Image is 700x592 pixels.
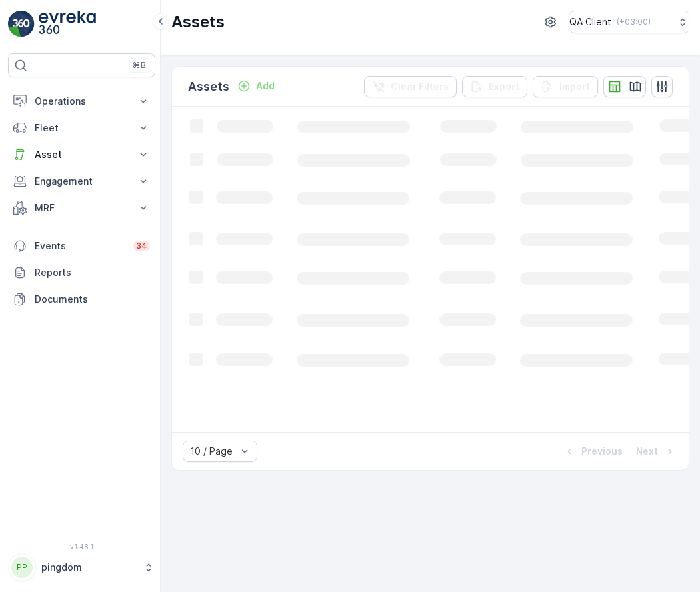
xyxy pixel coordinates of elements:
[561,443,624,459] button: Previous
[559,80,590,93] p: Import
[8,195,155,221] button: MRF
[569,11,689,33] button: QA Client(+03:00)
[617,17,651,27] p: ( +03:00 )
[8,88,155,115] button: Operations
[35,148,129,161] p: Asset
[171,11,225,33] p: Assets
[35,201,129,215] p: MRF
[232,78,280,94] button: Add
[635,443,678,459] button: Next
[533,76,598,97] button: Import
[569,15,611,29] p: QA Client
[35,121,129,135] p: Fleet
[39,11,96,37] img: logo_light-DOdMpM7g.png
[8,115,155,141] button: Fleet
[35,239,125,253] p: Events
[35,293,150,306] p: Documents
[133,60,146,71] p: ⌘B
[364,76,457,97] button: Clear Filters
[8,233,155,259] a: Events34
[8,11,35,37] img: logo
[462,76,527,97] button: Export
[8,168,155,195] button: Engagement
[35,266,150,279] p: Reports
[35,175,129,188] p: Engagement
[136,241,147,251] p: 34
[489,80,519,93] p: Export
[256,79,275,93] p: Add
[8,141,155,168] button: Asset
[8,259,155,286] a: Reports
[8,543,155,551] span: v 1.48.1
[8,553,155,581] button: PPpingdom
[11,557,33,578] div: PP
[188,77,229,96] p: Assets
[636,445,658,458] p: Next
[41,561,137,574] p: pingdom
[391,80,449,93] p: Clear Filters
[581,445,623,458] p: Previous
[8,286,155,313] a: Documents
[35,95,129,108] p: Operations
